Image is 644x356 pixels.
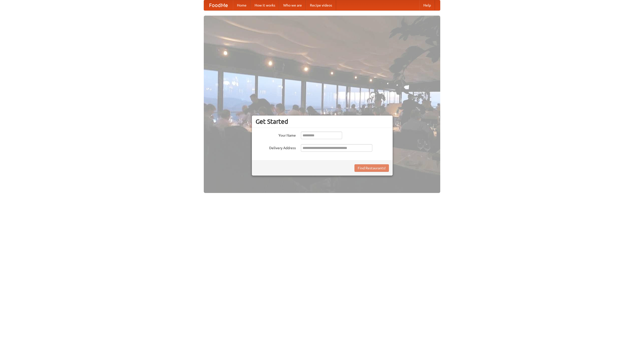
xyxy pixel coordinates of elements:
h3: Get Started [256,118,389,125]
button: Find Restaurants! [354,164,389,172]
a: FoodMe [204,0,233,10]
a: Recipe videos [306,0,336,10]
a: How it works [251,0,279,10]
a: Home [233,0,251,10]
label: Your Name [256,132,296,138]
a: Who we are [279,0,306,10]
a: Help [419,0,435,10]
label: Delivery Address [256,144,296,150]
